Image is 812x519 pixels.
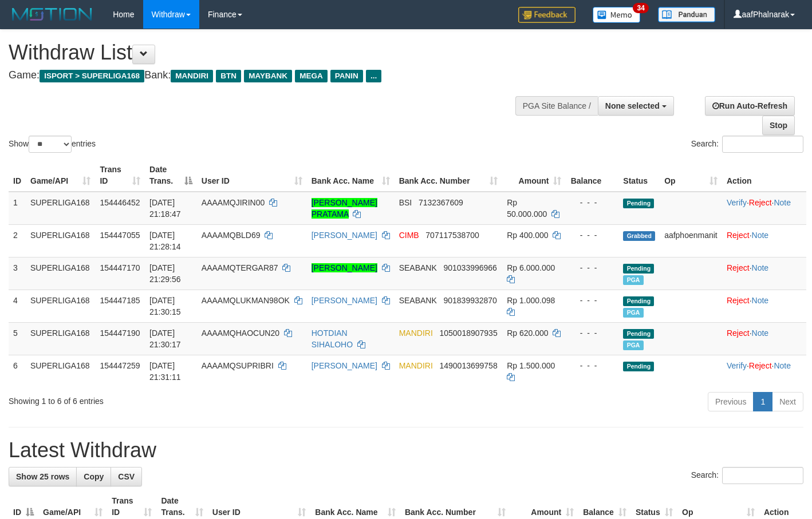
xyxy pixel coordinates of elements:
[660,159,722,192] th: Op: activate to sort column ascending
[570,360,614,371] div: - - -
[727,328,750,338] a: Reject
[312,328,353,349] a: HOTDIAN SIHALOHO
[623,275,643,285] span: Marked by aafromsomean
[419,198,463,207] span: Copy 7132367609 to clipboard
[149,361,181,382] span: [DATE] 21:31:11
[722,290,806,322] td: ·
[9,70,530,81] h4: Game: Bank:
[307,159,395,192] th: Bank Acc. Name: activate to sort column ascending
[202,296,290,305] span: AAAAMQLUKMAN98OK
[9,136,96,153] label: Show entries
[202,361,274,370] span: AAAAMQSUPRIBRI
[100,361,140,370] span: 154447259
[9,439,803,462] h1: Latest Withdraw
[749,198,772,207] a: Reject
[9,257,26,290] td: 3
[202,198,265,207] span: AAAAMQJIRIN00
[197,159,307,192] th: User ID: activate to sort column ascending
[623,340,643,350] span: Marked by aafchoeunmanni
[9,467,77,486] a: Show 25 rows
[660,224,722,257] td: aafphoenmanit
[9,41,530,64] h1: Withdraw List
[762,116,795,135] a: Stop
[752,296,769,305] a: Note
[439,328,497,338] span: Copy 1050018907935 to clipboard
[507,328,548,338] span: Rp 620.000
[708,392,754,411] a: Previous
[507,263,555,272] span: Rp 6.000.000
[9,355,26,387] td: 6
[570,229,614,241] div: - - -
[399,263,437,272] span: SEABANK
[570,197,614,208] div: - - -
[752,328,769,338] a: Note
[618,159,660,192] th: Status
[774,198,791,207] a: Note
[145,159,197,192] th: Date Trans.: activate to sort column descending
[312,296,377,305] a: [PERSON_NAME]
[593,7,641,23] img: Button%20Memo.svg
[443,263,496,272] span: Copy 901033996966 to clipboard
[149,231,181,251] span: [DATE] 21:28:14
[633,3,648,13] span: 34
[727,263,750,272] a: Reject
[722,192,806,225] td: · ·
[9,192,26,225] td: 1
[774,361,791,370] a: Note
[26,224,95,257] td: SUPERLIGA168
[623,296,654,306] span: Pending
[9,159,26,192] th: ID
[16,472,69,481] span: Show 25 rows
[623,264,654,274] span: Pending
[605,101,660,110] span: None selected
[100,328,140,338] span: 154447190
[366,70,381,82] span: ...
[727,198,747,207] a: Verify
[691,467,803,484] label: Search:
[149,198,181,219] span: [DATE] 21:18:47
[399,328,433,338] span: MANDIRI
[9,224,26,257] td: 2
[149,328,181,349] span: [DATE] 21:30:17
[399,198,412,207] span: BSI
[691,136,803,153] label: Search:
[623,199,654,208] span: Pending
[722,355,806,387] td: · ·
[149,296,181,316] span: [DATE] 21:30:15
[570,295,614,306] div: - - -
[26,355,95,387] td: SUPERLIGA168
[295,70,328,82] span: MEGA
[76,467,111,486] a: Copy
[722,467,803,484] input: Search:
[507,198,547,219] span: Rp 50.000.000
[507,361,555,370] span: Rp 1.500.000
[518,7,576,23] img: Feedback.jpg
[658,7,715,22] img: panduan.png
[623,231,655,241] span: Grabbed
[727,231,750,240] a: Reject
[118,472,135,481] span: CSV
[84,472,104,481] span: Copy
[727,296,750,305] a: Reject
[566,159,618,192] th: Balance
[100,263,140,272] span: 154447170
[515,96,598,116] div: PGA Site Balance /
[312,198,377,219] a: [PERSON_NAME] PRATAMA
[722,224,806,257] td: ·
[623,362,654,371] span: Pending
[395,159,503,192] th: Bank Acc. Number: activate to sort column ascending
[312,263,377,272] a: [PERSON_NAME]
[202,263,278,272] span: AAAAMQTERGAR87
[26,257,95,290] td: SUPERLIGA168
[502,159,566,192] th: Amount: activate to sort column ascending
[753,392,772,411] a: 1
[772,392,803,411] a: Next
[26,159,95,192] th: Game/API: activate to sort column ascending
[752,263,769,272] a: Note
[399,296,437,305] span: SEABANK
[722,136,803,153] input: Search:
[9,290,26,322] td: 4
[9,322,26,355] td: 5
[244,70,292,82] span: MAYBANK
[507,296,555,305] span: Rp 1.000.098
